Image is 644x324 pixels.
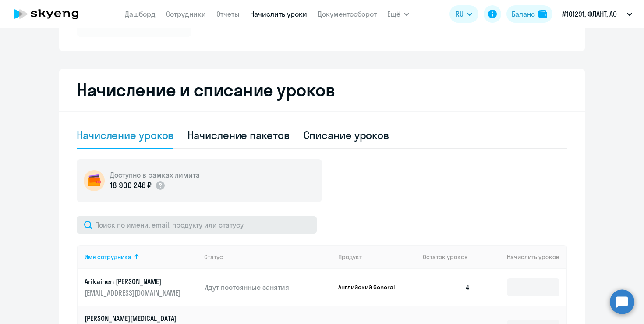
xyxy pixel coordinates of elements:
[77,216,317,234] input: Поиск по имени, email, продукту или статусу
[84,170,105,191] img: wallet-circle.png
[77,79,567,100] h2: Начисление и списание уроков
[456,9,464,19] span: RU
[250,10,307,18] a: Начислить уроки
[338,253,416,261] div: Продукт
[85,253,197,261] div: Имя сотрудника
[506,5,552,23] button: Балансbalance
[85,277,197,298] a: Arikainen [PERSON_NAME][EMAIL_ADDRESS][DOMAIN_NAME]
[512,9,535,19] div: Баланс
[216,10,240,18] a: Отчеты
[423,253,477,261] div: Остаток уроков
[110,180,152,191] p: 18 900 246 ₽
[538,10,547,18] img: balance
[204,282,331,292] p: Идут постоянные занятия
[387,5,409,23] button: Ещё
[477,245,566,269] th: Начислить уроков
[85,277,183,286] p: Arikainen [PERSON_NAME]
[558,4,637,25] button: #101291, ФЛАНТ, АО
[85,253,131,261] div: Имя сотрудника
[562,9,617,19] p: #101291, ФЛАНТ, АО
[77,128,173,142] div: Начисление уроков
[204,253,223,261] div: Статус
[416,269,477,306] td: 4
[166,10,206,18] a: Сотрудники
[387,9,400,19] span: Ещё
[110,170,200,180] h5: Доступно в рамках лимита
[85,288,183,298] p: [EMAIL_ADDRESS][DOMAIN_NAME]
[338,283,404,291] p: Английский General
[304,128,389,142] div: Списание уроков
[318,10,377,18] a: Документооборот
[338,253,362,261] div: Продукт
[449,5,478,23] button: RU
[423,253,468,261] span: Остаток уроков
[85,313,183,323] p: [PERSON_NAME][MEDICAL_DATA]
[188,128,289,142] div: Начисление пакетов
[204,253,331,261] div: Статус
[125,10,156,18] a: Дашборд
